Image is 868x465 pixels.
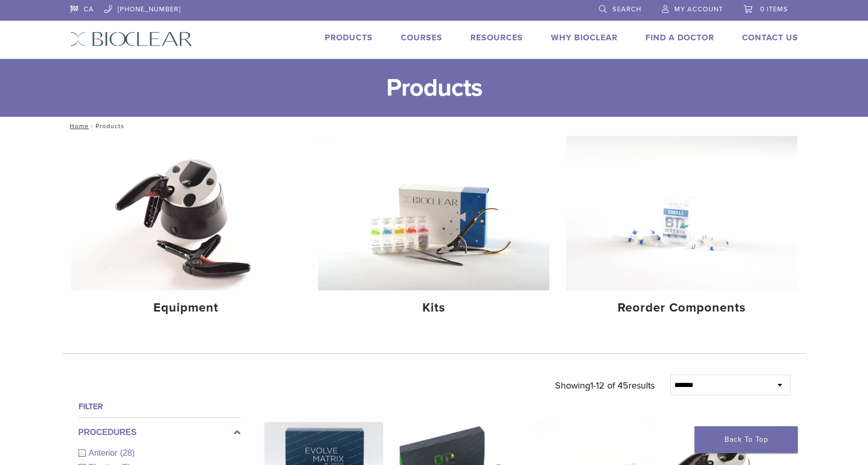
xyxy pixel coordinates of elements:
a: Products [325,33,373,43]
span: Anterior [89,448,120,457]
img: Equipment [71,136,302,290]
span: 0 items [760,5,788,13]
span: My Account [674,5,723,13]
span: Search [612,5,641,13]
span: (28) [120,448,135,457]
a: Equipment [71,136,302,324]
a: Back To Top [695,426,798,453]
a: Home [67,122,89,130]
img: Kits [318,136,549,290]
a: Contact Us [742,33,798,43]
img: Bioclear [70,32,193,47]
span: / [89,123,96,129]
img: Reorder Components [566,136,797,290]
a: Why Bioclear [551,33,618,43]
h4: Reorder Components [574,299,789,317]
span: 1-12 of 45 [590,380,628,391]
h4: Equipment [79,299,294,317]
a: Courses [401,33,443,43]
h4: Kits [326,299,541,317]
a: Find A Doctor [645,33,714,43]
h4: Filter [78,400,241,413]
p: Showing results [555,375,655,396]
label: Procedures [78,426,241,439]
a: Resources [470,33,523,43]
a: Reorder Components [566,136,797,324]
a: Kits [318,136,549,324]
nav: Products [62,117,806,135]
